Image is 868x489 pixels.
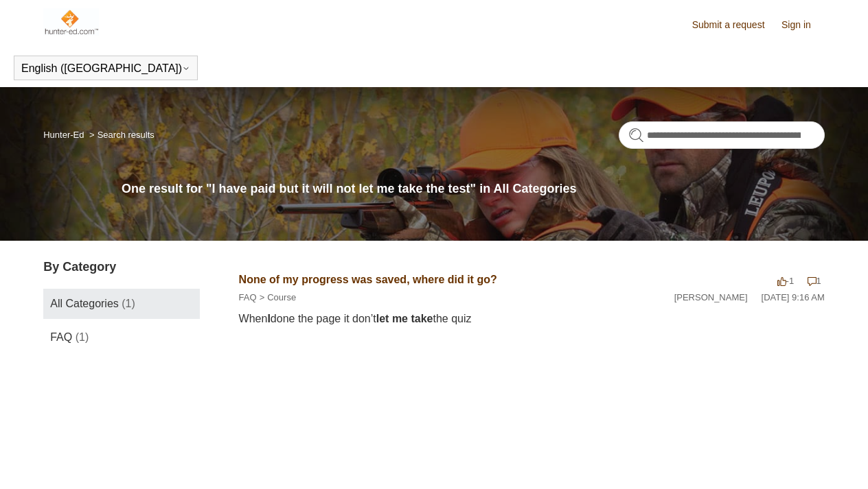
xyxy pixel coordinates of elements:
a: None of my progress was saved, where did it go? [239,274,497,285]
a: FAQ (1) [43,322,200,353]
em: take [411,313,433,324]
em: I [267,313,270,324]
a: FAQ [239,292,257,302]
li: Course [257,291,297,305]
li: Hunter-Ed [43,130,87,140]
span: 1 [808,276,821,286]
time: 07/28/2022, 09:16 [762,292,825,302]
a: Course [267,292,296,302]
span: -1 [777,276,795,286]
li: FAQ [239,291,257,305]
li: [PERSON_NAME] [674,291,748,305]
input: Search [619,121,825,149]
span: All Categories [50,298,119,309]
img: Hunter-Ed Help Center home page [43,8,99,36]
a: Submit a request [692,18,779,32]
div: When done the page it don’t the quiz [239,311,825,327]
h1: One result for "I have paid but it will not let me take the test" in All Categories [122,180,825,198]
a: Sign in [781,18,825,32]
button: English ([GEOGRAPHIC_DATA]) [21,62,190,75]
em: let [376,313,389,324]
span: (1) [122,298,135,309]
li: Search results [87,130,155,140]
h3: By Category [43,258,200,276]
a: All Categories (1) [43,289,200,319]
a: Hunter-Ed [43,130,84,140]
span: FAQ [50,331,72,343]
em: me [392,313,408,324]
span: (1) [76,331,89,343]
